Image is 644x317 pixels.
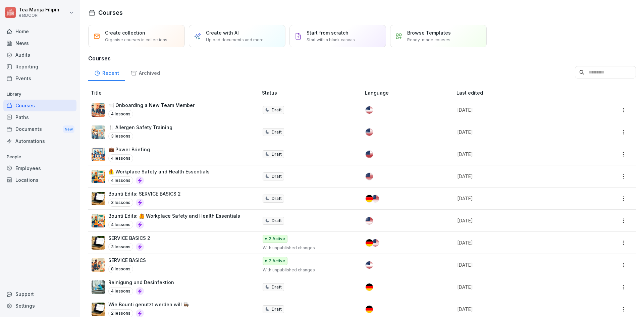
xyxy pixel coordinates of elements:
p: 4 lessons [108,176,133,184]
img: us.svg [372,195,379,202]
img: us.svg [366,217,373,224]
p: [DATE] [457,173,582,180]
p: Draft [272,173,282,179]
p: Draft [272,218,282,224]
p: Organise courses in collections [105,37,167,43]
p: Draft [272,284,282,290]
div: Documents [3,123,76,136]
img: us.svg [366,128,373,136]
div: Reporting [3,61,76,72]
p: 8 lessons [108,265,133,273]
p: Reinigung und Desinfektion [108,279,174,286]
p: Title [91,89,259,96]
p: 4 lessons [108,287,133,295]
p: 💼 Power Briefing [108,146,150,153]
a: Home [3,25,76,37]
p: 🦺 Workplace Safety and Health Essentials [108,168,210,175]
h3: Courses [88,54,636,62]
p: With unpublished changes [263,267,354,273]
p: Draft [272,129,282,135]
a: Employees [3,162,76,174]
img: soi5x09hrmxqx1pdgg2jtocu.png [92,258,105,272]
p: [DATE] [457,151,582,158]
p: Status [262,89,362,96]
img: bqcw87wt3eaim098drrkbvff.png [92,236,105,250]
a: DocumentsNew [3,123,76,136]
p: Upload documents and more [206,37,264,43]
img: us.svg [366,173,373,180]
a: Audits [3,49,76,61]
img: us.svg [366,261,373,269]
p: [DATE] [457,261,582,268]
img: hqs2rtymb8uaablm631q6ifx.png [92,280,105,294]
p: 3 lessons [108,243,133,251]
p: 4 lessons [108,221,133,229]
a: Events [3,72,76,84]
div: Archived [125,64,166,81]
p: 4 lessons [108,110,133,118]
p: [DATE] [457,239,582,246]
a: Recent [88,64,125,81]
p: Create collection [105,29,145,36]
p: Ready-made courses [407,37,450,43]
img: de.svg [366,306,373,313]
p: 2 Active [269,236,285,242]
p: Draft [272,107,282,113]
h1: Courses [98,8,123,17]
p: Start with a blank canvas [307,37,355,43]
p: 3 lessons [108,132,133,140]
a: Automations [3,135,76,147]
p: SERVICE BASICS 2 [108,234,150,242]
p: With unpublished changes [263,245,354,251]
div: New [63,125,74,133]
img: us.svg [372,239,379,247]
p: People [3,152,76,162]
p: Start from scratch [307,29,348,36]
img: ae7kbp4bqnwn882xeex3l2x9.png [92,103,105,117]
p: Bounti Edits: SERVICE BASICS 2 [108,190,181,197]
img: rq0rimmnwi6jmhhjjvawnjl4.png [92,125,105,139]
a: Paths [3,111,76,123]
a: Settings [3,300,76,312]
div: Support [3,288,76,300]
p: Draft [272,196,282,202]
p: SERVICE BASICS [108,257,146,264]
p: Last edited [457,89,590,96]
p: Tea Marija Filipin [19,7,59,13]
img: f7bw7s0ltpyh9drvrd7bexcg.png [92,214,105,227]
img: f7bw7s0ltpyh9drvrd7bexcg.png [92,170,105,183]
a: News [3,37,76,49]
p: 🍴 Allergen Safety Training [108,124,172,131]
p: Wie Bounti genutzt werden will 👩🏽‍🍳 [108,301,189,308]
p: eatDOORI [19,13,59,18]
p: 4 lessons [108,154,133,162]
img: bqcw87wt3eaim098drrkbvff.png [92,192,105,205]
img: us.svg [366,106,373,114]
a: Locations [3,174,76,186]
p: [DATE] [457,195,582,202]
p: 2 Active [269,258,285,264]
p: Bounti Edits: 🦺 Workplace Safety and Health Essentials [108,212,240,219]
img: de.svg [366,239,373,247]
p: Draft [272,306,282,312]
a: Courses [3,100,76,111]
p: [DATE] [457,106,582,113]
p: 3 lessons [108,199,133,207]
p: [DATE] [457,283,582,290]
p: 🍽️ Onboarding a New Team Member [108,102,195,109]
img: us.svg [366,151,373,158]
p: Library [3,89,76,100]
p: Browse Templates [407,29,451,36]
p: [DATE] [457,128,582,136]
p: Language [365,89,454,96]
